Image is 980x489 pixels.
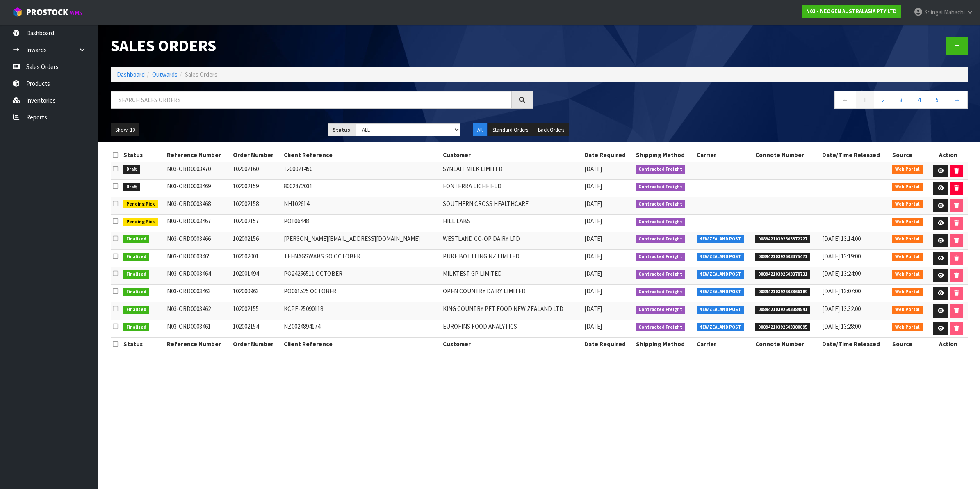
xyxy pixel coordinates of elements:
td: WESTLAND CO-OP DAIRY LTD [441,232,582,249]
span: [DATE] 13:32:00 [822,305,861,313]
button: Back Orders [533,123,569,137]
span: Contracted Freight [636,270,686,279]
button: Standard Orders [488,123,533,137]
th: Date Required [582,149,634,162]
span: [DATE] [584,252,602,260]
td: OPEN COUNTRY DAIRY LIMITED [441,285,582,302]
span: [DATE] [584,322,602,330]
td: N03-ORD0003462 [165,302,231,320]
a: 2 [874,91,892,109]
span: Mahachi [944,8,965,16]
span: Pending Pick [123,200,158,208]
span: [DATE] 13:14:00 [822,235,861,242]
td: 102002156 [231,232,282,249]
span: 00894210392603384541 [755,306,810,314]
span: [DATE] [584,182,602,190]
th: Action [929,149,968,162]
td: N03-ORD0003469 [165,180,231,197]
h1: Sales Orders [111,37,533,55]
td: N03-ORD0003463 [165,285,231,302]
span: [DATE] 13:24:00 [822,270,861,277]
th: Date/Time Released [820,149,890,162]
span: [DATE] [584,165,602,173]
span: Sales Orders [185,71,217,78]
a: → [946,91,968,109]
input: Search sales orders [111,91,512,109]
span: Web Portal [892,323,923,331]
th: Reference Number [165,149,231,162]
td: PURE BOTTLING NZ LIMITED [441,249,582,267]
th: Connote Number [753,149,820,162]
span: Contracted Freight [636,253,686,261]
th: Order Number [231,338,282,351]
span: [DATE] 13:19:00 [822,252,861,260]
a: 1 [856,91,874,109]
td: 102002160 [231,162,282,180]
span: Web Portal [892,183,923,191]
span: Contracted Freight [636,165,686,174]
th: Date Required [582,338,634,351]
strong: N03 - NEOGEN AUSTRALASIA PTY LTD [806,8,897,15]
span: Finalised [123,306,149,314]
span: 00894210392603372227 [755,235,810,243]
td: N03-ORD0003466 [165,232,231,249]
td: SOUTHERN CROSS HEALTHCARE [441,197,582,215]
td: N03-ORD0003464 [165,267,231,285]
th: Connote Number [753,338,820,351]
span: NEW ZEALAND POST [697,270,745,279]
span: Finalised [123,253,149,261]
span: Web Portal [892,306,923,314]
span: Web Portal [892,200,923,208]
span: Finalised [123,288,149,296]
td: PO106448 [282,215,441,232]
nav: Page navigation [545,91,968,111]
span: Web Portal [892,218,923,226]
a: ← [834,91,856,109]
td: EUROFINS FOOD ANALYTICS [441,320,582,338]
td: 102001494 [231,267,282,285]
span: Draft [123,165,140,174]
td: PO061525 OCTOBER [282,285,441,302]
th: Date/Time Released [820,338,890,351]
th: Shipping Method [634,149,695,162]
span: 00894210392603375471 [755,253,810,261]
th: Carrier [695,338,753,351]
span: [DATE] [584,287,602,295]
td: 102002001 [231,249,282,267]
button: Show: 10 [111,123,139,137]
span: [DATE] [584,305,602,313]
strong: Status: [333,126,352,133]
span: 00894210392603378731 [755,270,810,279]
td: NZ0024894174 [282,320,441,338]
span: Web Portal [892,270,923,279]
td: TEENAGSWABS SO OCTOBER [282,249,441,267]
span: Contracted Freight [636,218,686,226]
th: Order Number [231,149,282,162]
td: N03-ORD0003467 [165,215,231,232]
td: FONTERRA LICHFIELD [441,180,582,197]
td: 102002157 [231,215,282,232]
span: NEW ZEALAND POST [697,288,745,296]
span: [DATE] [584,270,602,277]
span: Contracted Freight [636,306,686,314]
button: All [473,123,487,137]
span: Finalised [123,323,149,331]
span: Contracted Freight [636,288,686,296]
th: Client Reference [282,149,441,162]
span: Contracted Freight [636,200,686,208]
span: NEW ZEALAND POST [697,253,745,261]
td: [PERSON_NAME][EMAIL_ADDRESS][DOMAIN_NAME] [282,232,441,249]
span: [DATE] 13:28:00 [822,322,861,330]
span: [DATE] [584,217,602,225]
small: WMS [70,9,82,17]
span: Contracted Freight [636,235,686,243]
span: Pending Pick [123,218,158,226]
span: [DATE] 13:07:00 [822,287,861,295]
span: Shingai [924,8,943,16]
td: MILKTEST GP LIMITED [441,267,582,285]
span: 00894210392603380895 [755,323,810,331]
td: 102000963 [231,285,282,302]
td: HILL LABS [441,215,582,232]
span: ProStock [26,7,68,18]
td: 102002158 [231,197,282,215]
